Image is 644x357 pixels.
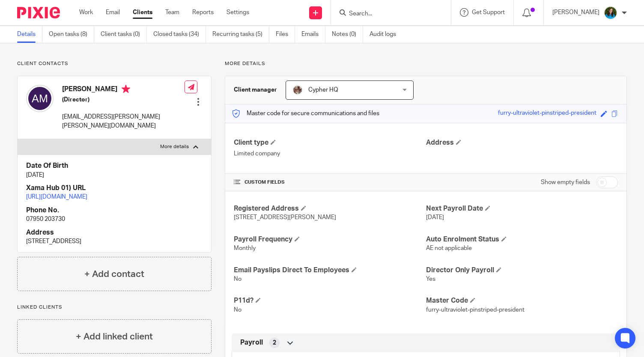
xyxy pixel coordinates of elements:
a: Files [276,26,295,43]
a: Clients [133,8,152,17]
i: Primary [122,85,130,93]
p: [PERSON_NAME] [552,8,599,17]
span: 2 [273,339,276,347]
img: A9EA1D9F-5CC4-4D49-85F1-B1749FAF3577.jpeg [292,85,303,95]
p: Master code for secure communications and files [232,109,379,118]
a: Recurring tasks (5) [212,26,269,43]
p: Limited company [234,149,426,158]
input: Search [348,10,425,18]
span: Get Support [472,9,505,15]
h4: Payroll Frequency [234,235,426,244]
p: [DATE] [26,171,203,179]
h4: Address [26,228,203,237]
span: Monthly [234,245,256,251]
p: Client contacts [17,60,212,67]
a: Work [79,8,93,17]
img: svg%3E [26,85,54,112]
label: Show empty fields [541,178,590,187]
p: [EMAIL_ADDRESS][PERSON_NAME][PERSON_NAME][DOMAIN_NAME] [62,113,185,130]
h4: Xama Hub 01) URL [26,184,203,193]
a: Details [17,26,42,43]
h4: Client type [234,138,426,147]
h4: Registered Address [234,204,426,213]
a: Email [106,8,120,17]
h4: Director Only Payroll [426,266,618,275]
a: Closed tasks (34) [153,26,206,43]
h4: Email Payslips Direct To Employees [234,266,426,275]
h4: Address [426,138,618,147]
img: 19mgNEzy.jpeg [604,6,617,20]
a: Emails [301,26,325,43]
h4: + Add linked client [76,330,153,343]
p: More details [160,143,189,150]
a: [URL][DOMAIN_NAME] [26,194,87,200]
span: AE not applicable [426,245,472,251]
a: Reports [192,8,214,17]
h4: + Add contact [84,268,144,281]
h4: Date Of Birth [26,161,203,170]
span: furry-ultraviolet-pinstriped-president [426,307,525,313]
h5: (Director) [62,95,185,104]
span: Cypher HQ [308,87,338,93]
a: Notes (0) [332,26,363,43]
h4: CUSTOM FIELDS [234,179,426,186]
h4: [PERSON_NAME] [62,85,185,95]
a: Open tasks (8) [49,26,94,43]
h4: Auto Enrolment Status [426,235,618,244]
h3: Client manager [234,86,277,94]
p: [STREET_ADDRESS] [26,237,203,246]
span: Payroll [240,338,263,347]
span: No [234,276,241,282]
a: Audit logs [370,26,402,43]
h4: Phone No. [26,206,203,215]
p: Linked clients [17,304,212,311]
h4: P11d? [234,296,426,305]
h4: Next Payroll Date [426,204,618,213]
a: Settings [227,8,249,17]
span: No [234,307,241,313]
p: 07950 203730 [26,215,203,223]
a: Team [165,8,179,17]
span: [STREET_ADDRESS][PERSON_NAME] [234,214,336,220]
img: Pixie [17,7,60,18]
h4: Master Code [426,296,618,305]
div: furry-ultraviolet-pinstriped-president [498,109,596,119]
a: Client tasks (0) [101,26,147,43]
span: [DATE] [426,214,444,220]
span: Yes [426,276,435,282]
p: More details [225,60,627,67]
